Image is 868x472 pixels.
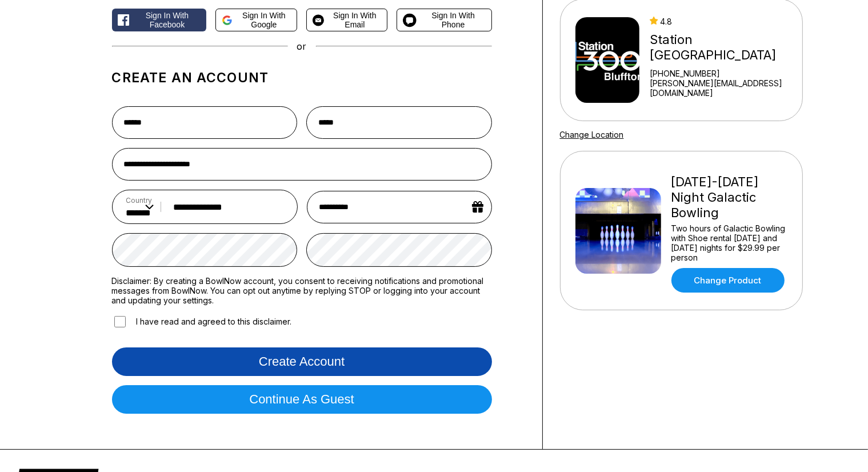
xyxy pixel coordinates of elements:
span: Sign in with Facebook [134,11,201,29]
div: Station [GEOGRAPHIC_DATA] [650,32,797,63]
button: Sign in with Facebook [112,9,207,31]
img: Friday-Saturday Night Galactic Bowling [575,188,661,274]
span: Sign in with Email [329,11,381,29]
a: Change Location [560,130,624,139]
div: Two hours of Galactic Bowling with Shoe rental [DATE] and [DATE] nights for $29.99 per person [671,223,787,262]
button: Create account [112,347,492,376]
div: [DATE]-[DATE] Night Galactic Bowling [671,174,787,221]
span: Sign in with Google [237,11,291,29]
button: Sign in with Phone [397,9,492,31]
button: Continue as guest [112,385,492,414]
label: Disclaimer: By creating a BowlNow account, you consent to receiving notifications and promotional... [112,276,492,305]
div: 4.8 [650,17,797,26]
span: Sign in with Phone [421,11,486,29]
label: Country [126,196,154,205]
button: Sign in with Google [215,9,297,31]
div: or [112,41,492,52]
button: Sign in with Email [306,9,387,31]
a: Change Product [671,268,785,293]
h1: Create an account [112,70,492,86]
input: I have read and agreed to this disclaimer. [114,316,126,327]
a: [PERSON_NAME][EMAIL_ADDRESS][DOMAIN_NAME] [650,78,797,98]
label: I have read and agreed to this disclaimer. [112,314,292,329]
img: Station 300 Bluffton [575,17,640,103]
div: [PHONE_NUMBER] [650,69,797,78]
